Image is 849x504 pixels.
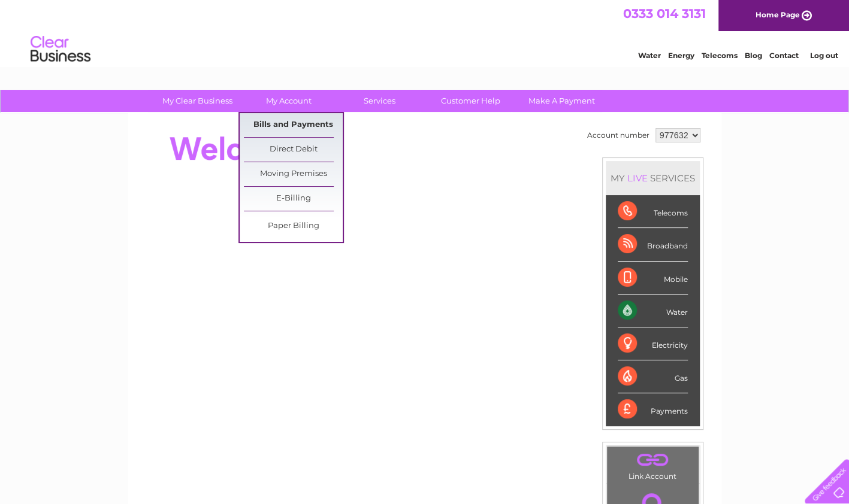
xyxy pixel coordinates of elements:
td: Account number [584,125,652,145]
div: Broadband [618,228,688,261]
a: Customer Help [421,90,520,112]
a: Contact [769,51,799,60]
div: LIVE [625,172,650,184]
div: Gas [618,360,688,393]
a: Blog [745,51,762,60]
td: Link Account [606,446,699,484]
a: Log out [809,51,838,60]
div: Mobile [618,262,688,294]
a: E-Billing [244,187,343,211]
div: Telecoms [618,195,688,228]
a: Direct Debit [244,138,343,162]
a: Paper Billing [244,214,343,238]
a: Telecoms [702,51,738,60]
a: Energy [668,51,694,60]
a: Make A Payment [512,90,611,112]
img: logo.png [30,31,91,68]
a: My Account [239,90,338,112]
a: 0333 014 3131 [623,6,706,21]
a: Services [330,90,429,112]
a: Bills and Payments [244,113,343,137]
div: Electricity [618,327,688,360]
a: My Clear Business [148,90,247,112]
a: Water [638,51,661,60]
a: Moving Premises [244,162,343,186]
div: MY SERVICES [606,161,700,195]
div: Clear Business is a trading name of Verastar Limited (registered in [GEOGRAPHIC_DATA] No. 3667643... [142,7,708,58]
div: Water [618,294,688,327]
div: Payments [618,393,688,426]
a: . [610,450,696,470]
